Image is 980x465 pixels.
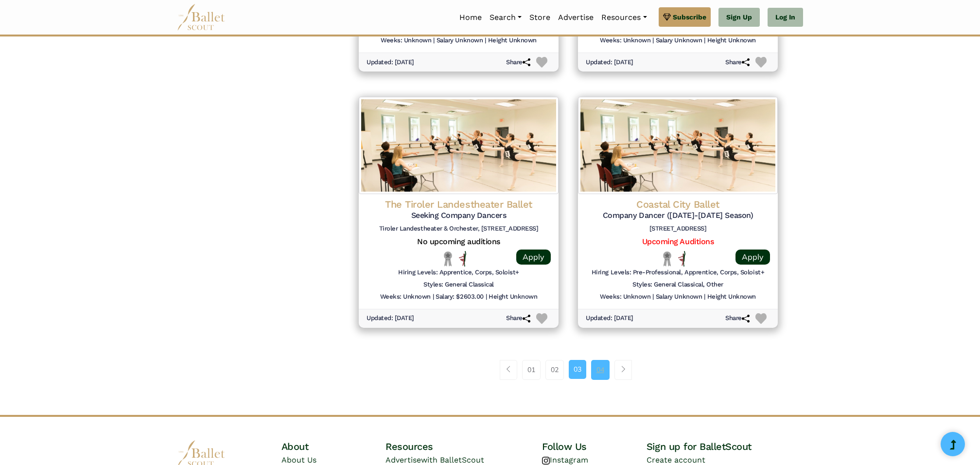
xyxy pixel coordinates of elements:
h6: Hiring Levels: Apprentice, Corps, Soloist+ [398,268,519,277]
h4: The Tiroler Landestheater Ballet [367,198,551,211]
h6: | [704,293,705,301]
img: Heart [755,57,767,68]
h6: Updated: [DATE] [586,314,633,322]
img: Logo [578,97,778,194]
h6: Share [506,314,530,322]
a: 01 [522,360,541,379]
img: gem.svg [663,12,671,22]
h6: | [704,36,705,45]
h6: [STREET_ADDRESS] [586,225,770,233]
a: Store [525,7,554,28]
a: Apply [735,250,770,265]
h6: Share [725,58,750,67]
h4: Resources [385,440,542,453]
h4: Coastal City Ballet [586,198,770,211]
img: Heart [536,313,547,324]
h6: Height Unknown [488,36,537,45]
h6: | [485,36,486,45]
a: Advertisewith BalletScout [385,455,484,465]
a: Resources [597,7,650,28]
h6: | [486,293,487,301]
img: Local [661,251,673,266]
h6: | [652,36,654,45]
h5: Company Dancer ([DATE]-[DATE] Season) [586,211,770,221]
img: All [459,251,466,267]
h6: Share [506,58,530,67]
h6: Salary Unknown [437,36,483,45]
a: 02 [545,360,564,379]
nav: Page navigation example [500,360,637,379]
span: Subscribe [673,12,706,22]
h6: Weeks: Unknown [381,36,431,45]
a: Subscribe [659,7,711,27]
h6: Height Unknown [707,36,756,45]
a: Upcoming Auditions [642,237,714,246]
h6: Weeks: Unknown [380,293,431,301]
h6: Updated: [DATE] [367,314,414,322]
h6: Tiroler Landestheater & Orchester, [STREET_ADDRESS] [367,225,551,233]
a: Instagram [542,455,588,465]
h6: Share [725,314,750,322]
a: Advertise [554,7,597,28]
h5: Seeking Company Dancers [367,211,551,221]
h6: Styles: General Classical, Other [632,281,723,289]
h6: | [433,36,435,45]
h6: Weeks: Unknown [600,293,650,301]
h6: Salary: $2603.00 [436,293,483,301]
h6: Hiring Levels: Pre-Professional, Apprentice, Corps, Soloist+ [592,268,764,277]
a: 04 [591,360,610,379]
h6: Updated: [DATE] [586,58,633,67]
img: Heart [536,57,547,68]
a: Create account [647,455,705,465]
img: Logo [359,97,559,194]
h5: No upcoming auditions [367,237,551,247]
h6: | [433,293,434,301]
h6: Height Unknown [489,293,537,301]
img: All [678,251,685,267]
h6: Salary Unknown [656,293,702,301]
h6: Salary Unknown [656,36,702,45]
span: with BalletScout [421,455,484,465]
img: Heart [755,313,767,324]
a: Search [486,7,525,28]
h4: Sign up for BalletScout [647,440,803,453]
img: instagram logo [542,457,550,465]
a: Log In [768,8,803,27]
h6: Updated: [DATE] [367,58,414,67]
h6: Weeks: Unknown [600,36,650,45]
a: About Us [281,455,316,465]
h4: About [281,440,386,453]
img: Local [442,251,454,266]
a: 03 [569,360,586,378]
a: Home [455,7,486,28]
h6: | [652,293,654,301]
a: Sign Up [718,8,760,27]
h6: Height Unknown [707,293,756,301]
h4: Follow Us [542,440,647,453]
h6: Styles: General Classical [423,281,494,289]
a: Apply [516,250,551,265]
